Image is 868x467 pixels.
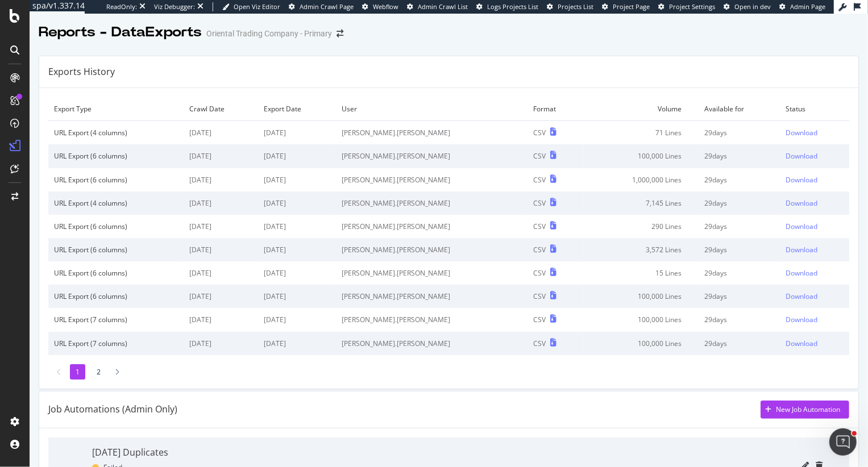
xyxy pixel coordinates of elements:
div: Oriental Trading Company - Primary [206,28,332,39]
div: arrow-right-arrow-left [337,30,343,37]
td: Export Date [258,97,336,121]
span: Open Viz Editor [234,2,280,11]
td: [DATE] [258,191,336,215]
td: [PERSON_NAME].[PERSON_NAME] [336,215,528,238]
a: Logs Projects List [476,2,538,11]
div: URL Export (7 columns) [54,315,178,324]
div: CSV [533,198,546,208]
div: URL Export (6 columns) [54,245,178,255]
td: [PERSON_NAME].[PERSON_NAME] [336,308,528,331]
td: [DATE] [184,121,258,145]
td: [DATE] [184,332,258,355]
div: ReadOnly: [106,2,137,11]
td: 29 days [699,168,780,191]
div: Exports History [48,65,115,78]
a: Download [786,291,844,301]
td: 29 days [699,121,780,145]
td: 100,000 Lines [583,144,699,168]
td: Format [528,97,583,121]
div: Download [786,339,818,348]
td: 7,145 Lines [583,191,699,215]
div: Download [786,315,818,324]
td: Crawl Date [184,97,258,121]
button: New Job Automation [761,401,849,419]
td: [PERSON_NAME].[PERSON_NAME] [336,121,528,145]
li: 2 [91,364,106,380]
td: [PERSON_NAME].[PERSON_NAME] [336,238,528,261]
a: Open Viz Editor [222,2,280,11]
a: Download [786,339,844,348]
div: Download [786,291,818,301]
div: Download [786,268,818,278]
iframe: Intercom live chat [829,428,857,456]
td: [DATE] [184,191,258,215]
td: 29 days [699,238,780,261]
td: 100,000 Lines [583,332,699,355]
div: New Job Automation [776,405,840,414]
div: [DATE] Duplicates [92,446,168,459]
div: Reports - DataExports [39,23,202,42]
a: Project Page [602,2,650,11]
div: URL Export (7 columns) [54,339,178,348]
td: [DATE] [258,144,336,168]
span: Project Settings [669,2,715,11]
td: 100,000 Lines [583,285,699,308]
td: [DATE] [184,168,258,191]
a: Download [786,128,844,137]
a: Webflow [362,2,398,11]
td: [PERSON_NAME].[PERSON_NAME] [336,332,528,355]
td: Available for [699,97,780,121]
td: Export Type [48,97,184,121]
td: 29 days [699,144,780,168]
td: 1,000,000 Lines [583,168,699,191]
td: [DATE] [184,261,258,285]
li: 1 [70,364,85,380]
div: CSV [533,128,546,137]
td: 290 Lines [583,215,699,238]
div: Download [786,198,818,208]
div: CSV [533,291,546,301]
td: [DATE] [258,261,336,285]
td: [PERSON_NAME].[PERSON_NAME] [336,285,528,308]
a: Download [786,175,844,185]
td: Volume [583,97,699,121]
td: 29 days [699,332,780,355]
a: Admin Crawl Page [289,2,354,11]
div: URL Export (6 columns) [54,175,178,185]
td: 15 Lines [583,261,699,285]
td: [DATE] [258,215,336,238]
td: [PERSON_NAME].[PERSON_NAME] [336,168,528,191]
td: 29 days [699,285,780,308]
div: URL Export (4 columns) [54,198,178,208]
div: URL Export (6 columns) [54,268,178,278]
td: [DATE] [258,332,336,355]
div: CSV [533,268,546,278]
a: Download [786,268,844,278]
div: Download [786,222,818,231]
a: Download [786,245,844,255]
td: 100,000 Lines [583,308,699,331]
td: [DATE] [258,238,336,261]
a: Project Settings [658,2,715,11]
td: [PERSON_NAME].[PERSON_NAME] [336,261,528,285]
span: Webflow [373,2,398,11]
a: Projects List [547,2,593,11]
div: Viz Debugger: [154,2,195,11]
div: CSV [533,175,546,185]
div: Job Automations (Admin Only) [48,403,177,416]
div: URL Export (4 columns) [54,128,178,137]
div: Download [786,151,818,161]
a: Admin Crawl List [407,2,468,11]
td: [DATE] [258,121,336,145]
a: Open in dev [724,2,771,11]
a: Download [786,198,844,208]
div: Download [786,175,818,185]
td: [DATE] [258,168,336,191]
div: Download [786,245,818,255]
td: 29 days [699,215,780,238]
div: URL Export (6 columns) [54,222,178,231]
td: Status [780,97,849,121]
span: Admin Crawl Page [300,2,354,11]
td: [PERSON_NAME].[PERSON_NAME] [336,144,528,168]
td: [DATE] [258,308,336,331]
